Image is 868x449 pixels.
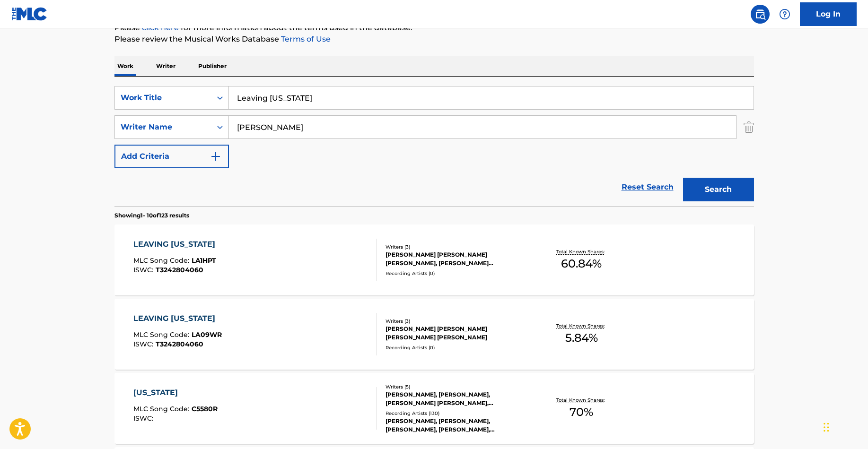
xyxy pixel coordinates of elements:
[556,322,607,329] p: Total Known Shares:
[133,405,192,413] span: MLC Song Code :
[133,330,192,339] span: MLC Song Code :
[192,330,222,339] span: LA09WR
[156,340,203,348] span: T3242804060
[133,387,218,398] div: [US_STATE]
[114,86,754,206] form: Search Form
[114,224,754,295] a: LEAVING [US_STATE]MLC Song Code:LA1HPTISWC:T3242804060Writers (3)[PERSON_NAME] [PERSON_NAME] [PER...
[386,383,528,390] div: Writers ( 5 )
[114,145,229,168] button: Add Criteria
[133,256,192,265] span: MLC Song Code :
[386,270,528,277] div: Recording Artists ( 0 )
[386,325,528,342] div: [PERSON_NAME] [PERSON_NAME] [PERSON_NAME] [PERSON_NAME]
[133,266,156,274] span: ISWC :
[565,329,598,346] span: 5.84 %
[156,266,203,274] span: T3242804060
[210,151,221,162] img: 9d2ae6d4665cec9f34b9.svg
[386,390,528,407] div: [PERSON_NAME], [PERSON_NAME], [PERSON_NAME] [PERSON_NAME], [PERSON_NAME], [PERSON_NAME]
[192,405,218,413] span: C5580R
[821,404,868,449] iframe: Chat Widget
[556,397,607,404] p: Total Known Shares:
[386,410,528,417] div: Recording Artists ( 130 )
[754,9,766,20] img: search
[386,243,528,250] div: Writers ( 3 )
[114,34,754,45] p: Please review the Musical Works Database
[121,121,206,133] div: Writer Name
[11,7,48,21] img: MLC Logo
[824,413,829,441] div: Drag
[561,255,602,272] span: 60.84 %
[114,373,754,444] a: [US_STATE]MLC Song Code:C5580RISWC:Writers (5)[PERSON_NAME], [PERSON_NAME], [PERSON_NAME] [PERSON...
[386,344,528,351] div: Recording Artists ( 0 )
[114,211,189,220] p: Showing 1 - 10 of 123 results
[683,178,754,201] button: Search
[779,9,790,20] img: help
[556,248,607,255] p: Total Known Shares:
[279,35,331,43] a: Terms of Use
[617,177,678,198] a: Reset Search
[133,313,222,324] div: LEAVING [US_STATE]
[386,250,528,268] div: [PERSON_NAME] [PERSON_NAME] [PERSON_NAME], [PERSON_NAME] [PERSON_NAME]
[192,256,216,265] span: LA1HPT
[121,92,206,104] div: Work Title
[133,414,156,423] span: ISWC :
[133,239,220,250] div: LEAVING [US_STATE]
[195,56,229,76] p: Publisher
[386,417,528,434] div: [PERSON_NAME], [PERSON_NAME], [PERSON_NAME], [PERSON_NAME], [PERSON_NAME]
[570,404,593,421] span: 70 %
[751,5,770,24] a: Public Search
[800,2,857,26] a: Log In
[775,5,794,24] div: Help
[114,56,136,76] p: Work
[133,340,156,348] span: ISWC :
[386,318,528,325] div: Writers ( 3 )
[114,299,754,370] a: LEAVING [US_STATE]MLC Song Code:LA09WRISWC:T3242804060Writers (3)[PERSON_NAME] [PERSON_NAME] [PER...
[153,56,178,76] p: Writer
[744,115,754,139] img: Delete Criterion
